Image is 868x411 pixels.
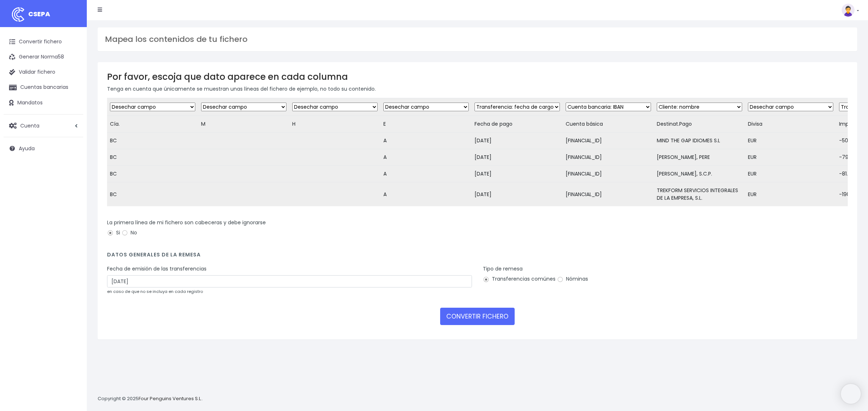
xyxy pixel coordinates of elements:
[557,275,588,283] label: Nóminas
[745,149,836,166] td: EUR
[105,35,850,44] h3: Mapea los contenidos de tu fichero
[654,116,745,133] td: Destinat.Pago
[380,133,472,149] td: A
[745,166,836,182] td: EUR
[4,49,83,65] a: Generar Norma58
[563,116,654,133] td: Cuenta básica
[107,149,198,166] td: BC
[107,133,198,149] td: BC
[107,265,207,273] label: Fecha de emisión de las transferencias
[563,133,654,149] td: [FINANCIAL_ID]
[107,219,266,226] label: La primera línea de mi fichero son cabeceras y debe ignorarse
[654,149,745,166] td: [PERSON_NAME], PERE
[107,166,198,182] td: BC
[107,116,198,133] td: Cía.
[107,72,848,82] h3: Por favor, escoja que dato aparece en cada columna
[28,9,50,18] span: CSEPA
[440,308,515,325] button: CONVERTIR FICHERO
[107,182,198,207] td: BC
[4,118,83,133] a: Cuenta
[4,141,83,156] a: Ayuda
[745,182,836,207] td: EUR
[654,133,745,149] td: MIND THE GAP IDIOMES S.L
[98,395,203,403] p: Copyright © 2025 .
[4,95,83,111] a: Mandatos
[289,116,380,133] td: H
[745,133,836,149] td: EUR
[380,116,472,133] td: E
[654,182,745,207] td: TREKFORM SERVICIOS INTEGRALES DE LA EMPRESA, S.L.
[563,182,654,207] td: [FINANCIAL_ID]
[4,65,83,80] a: Validar fichero
[9,5,27,23] img: logo
[472,182,563,207] td: [DATE]
[472,116,563,133] td: Fecha de pago
[107,252,848,261] h4: Datos generales de la remesa
[842,4,855,17] img: profile
[19,145,35,152] span: Ayuda
[4,80,83,95] a: Cuentas bancarias
[380,149,472,166] td: A
[483,275,556,283] label: Transferencias comúnes
[107,289,203,294] small: en caso de que no se incluya en cada registro
[472,149,563,166] td: [DATE]
[654,166,745,182] td: [PERSON_NAME], S.C.P.
[198,116,289,133] td: M
[563,149,654,166] td: [FINANCIAL_ID]
[472,133,563,149] td: [DATE]
[563,166,654,182] td: [FINANCIAL_ID]
[107,85,848,93] p: Tenga en cuenta que únicamente se muestran unas líneas del fichero de ejemplo, no todo su contenido.
[483,265,523,273] label: Tipo de remesa
[472,166,563,182] td: [DATE]
[745,116,836,133] td: Divisa
[380,166,472,182] td: A
[139,395,202,402] a: Four Penguins Ventures S.L.
[380,182,472,207] td: A
[107,229,120,237] label: Si
[122,229,137,237] label: No
[20,122,39,129] span: Cuenta
[4,34,83,49] a: Convertir fichero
